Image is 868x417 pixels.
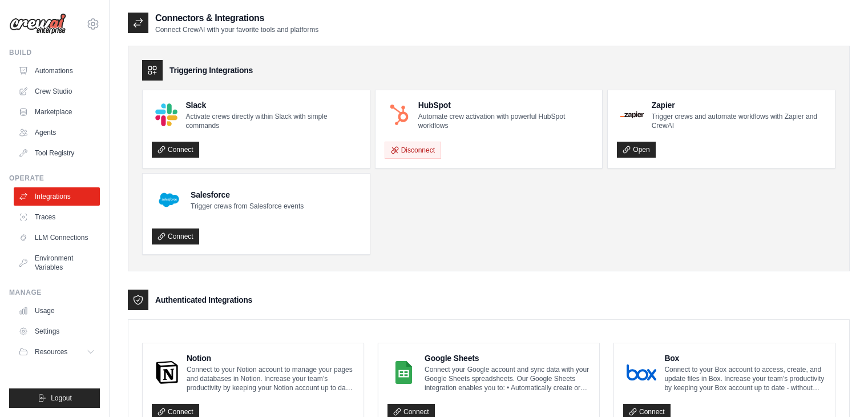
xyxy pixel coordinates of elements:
h4: Slack [185,99,360,111]
img: Box Logo [627,361,656,384]
img: Zapier Logo [620,111,643,118]
img: Salesforce Logo [155,186,183,214]
p: Trigger crews and automate workflows with Zapier and CrewAI [652,112,826,130]
a: LLM Connections [14,228,100,247]
h3: Authenticated Integrations [155,294,252,306]
p: Connect to your Box account to access, create, and update files in Box. Increase your team’s prod... [664,365,826,392]
button: Disconnect [385,142,441,159]
a: Integrations [14,187,100,206]
h4: Notion [187,352,354,364]
div: Operate [9,174,100,183]
a: Open [617,142,655,158]
a: Marketplace [14,103,100,121]
h4: Salesforce [191,189,304,201]
p: Connect to your Notion account to manage your pages and databases in Notion. Increase your team’s... [187,365,354,392]
span: Logout [51,394,72,403]
button: Logout [9,388,100,408]
img: Google Sheets Logo [391,361,417,384]
img: Notion Logo [155,361,179,384]
img: HubSpot Logo [388,103,410,126]
h4: Box [664,352,826,364]
img: Logo [9,13,66,35]
a: Settings [14,322,100,340]
h4: Google Sheets [425,352,590,364]
a: Agents [14,123,100,142]
h4: Zapier [652,99,826,111]
a: Usage [14,302,100,320]
p: Automate crew activation with powerful HubSpot workflows [418,112,594,130]
a: Connect [152,228,199,244]
a: Crew Studio [14,82,100,101]
p: Connect CrewAI with your favorite tools and platforms [155,25,318,34]
span: Resources [35,347,67,356]
a: Traces [14,208,100,226]
h2: Connectors & Integrations [155,11,318,25]
h3: Triggering Integrations [169,65,253,76]
a: Connect [152,142,199,158]
p: Connect your Google account and sync data with your Google Sheets spreadsheets. Our Google Sheets... [425,365,590,392]
button: Resources [14,343,100,361]
a: Automations [14,62,100,80]
div: Manage [9,288,100,297]
div: Build [9,48,100,57]
p: Activate crews directly within Slack with simple commands [185,112,360,130]
p: Trigger crews from Salesforce events [191,202,304,211]
h4: HubSpot [418,99,594,111]
a: Environment Variables [14,249,100,276]
img: Slack Logo [155,103,177,126]
a: Tool Registry [14,144,100,162]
